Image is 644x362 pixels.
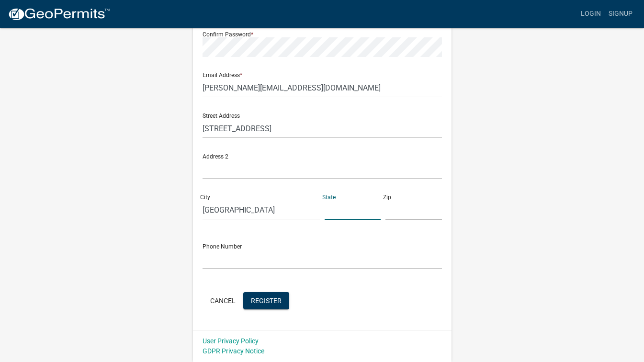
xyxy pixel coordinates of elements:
a: GDPR Privacy Notice [203,347,264,355]
span: Register [251,296,282,304]
button: Register [243,292,289,309]
a: Signup [605,5,636,23]
a: User Privacy Policy [203,337,259,345]
button: Cancel [203,292,243,309]
a: Login [577,5,605,23]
